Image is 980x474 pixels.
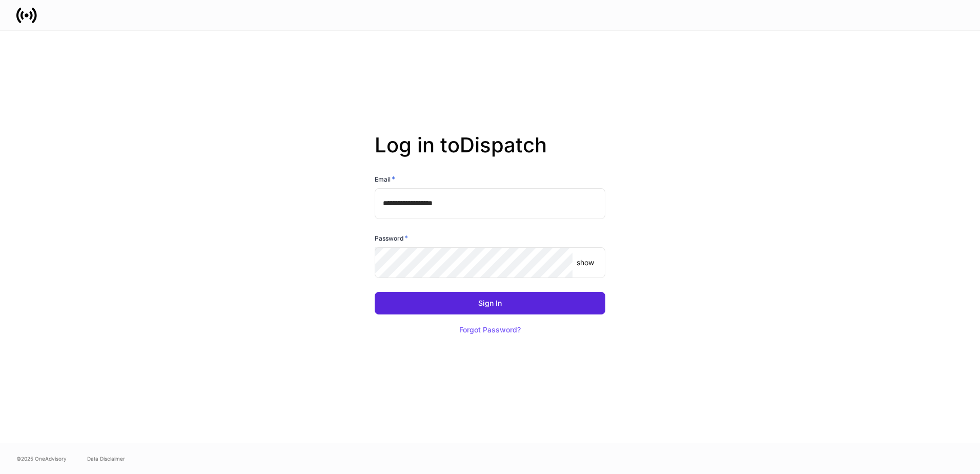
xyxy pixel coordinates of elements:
span: © 2025 OneAdvisory [16,455,67,463]
p: show [577,258,594,268]
a: Data Disclaimer [87,455,125,463]
h2: Log in to Dispatch [375,133,605,174]
div: Sign In [478,300,502,307]
h6: Email [375,174,395,184]
button: Forgot Password? [446,319,534,341]
button: Sign In [375,292,605,314]
div: Forgot Password? [459,326,521,333]
h6: Password [375,233,408,243]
